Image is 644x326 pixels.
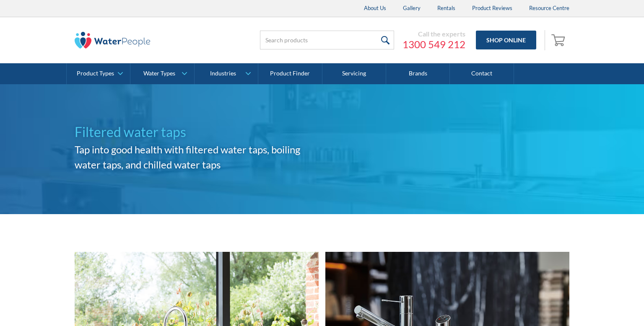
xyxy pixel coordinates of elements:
img: shopping cart [551,33,567,47]
div: Water Types [143,70,175,77]
a: Water Types [130,63,194,84]
a: Servicing [322,63,386,84]
a: Contact [450,63,514,84]
a: Product Types [67,63,130,84]
div: Call the experts [402,30,465,38]
h2: Tap into good health with filtered water taps, boiling water taps, and chilled water taps [75,142,322,172]
a: Shop Online [476,31,536,49]
div: Industries [210,70,236,77]
img: The Water People [75,32,150,49]
a: 1300 549 212 [402,38,465,51]
a: Brands [386,63,450,84]
a: Product Finder [258,63,322,84]
div: Product Types [77,70,114,77]
h1: Filtered water taps [75,122,322,142]
input: Search products [260,31,394,49]
a: Industries [195,63,258,84]
a: Open cart [549,30,569,50]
